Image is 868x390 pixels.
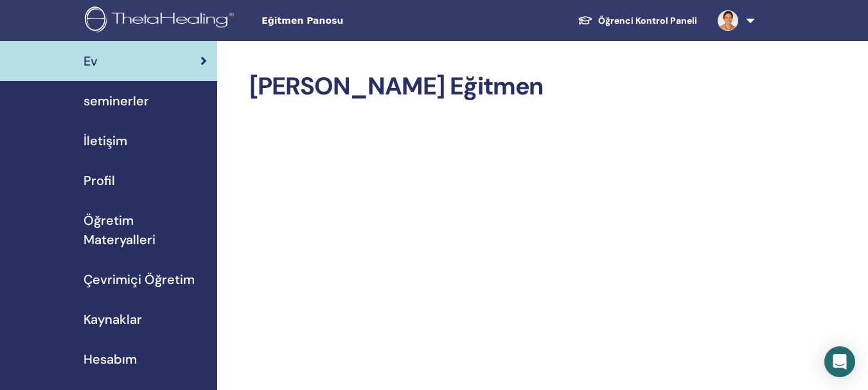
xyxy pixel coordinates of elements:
span: İletişim [84,131,127,150]
a: Öğrenci Kontrol Paneli [567,9,707,33]
span: Çevrimiçi Öğretim [84,270,195,289]
img: logo.png [85,6,238,35]
div: Open Intercom Messenger [824,346,855,377]
span: Öğretim Materyalleri [84,211,207,249]
h2: [PERSON_NAME] Eğitmen [249,72,752,102]
span: Profil [84,171,115,190]
span: seminerler [84,91,149,111]
span: Hesabım [84,350,137,369]
img: graduation-cap-white.svg [578,15,593,26]
span: Eğitmen Panosu [261,14,454,28]
img: default.jpg [718,10,738,31]
span: Kaynaklar [84,310,142,329]
span: Ev [84,51,98,71]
